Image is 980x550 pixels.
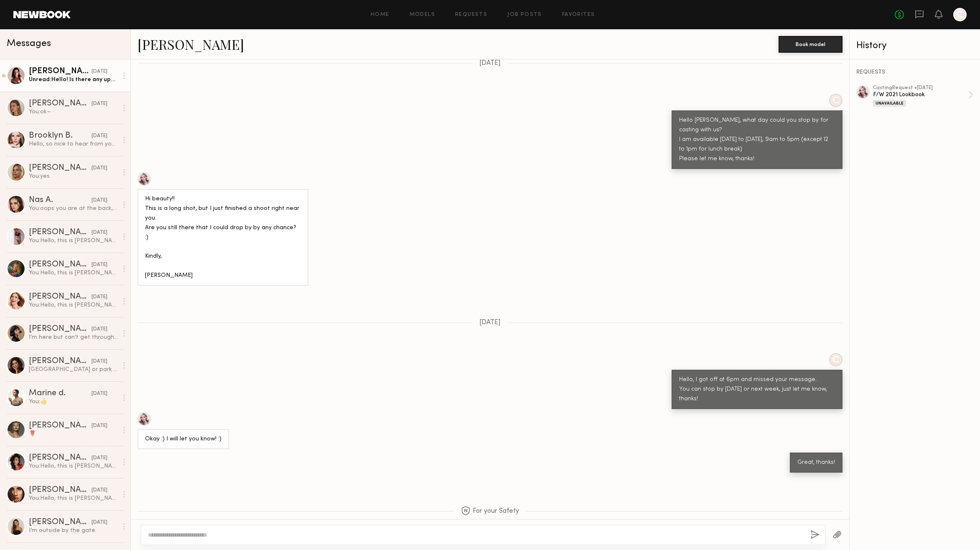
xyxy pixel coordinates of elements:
[873,85,973,107] a: castingRequest •[DATE]F/W 2021 LookbookUnavailable
[29,422,92,430] div: [PERSON_NAME]
[29,389,92,398] div: Marine d.
[29,486,92,494] div: [PERSON_NAME]
[797,458,835,468] div: Great, thanks!
[29,228,92,237] div: [PERSON_NAME]
[679,375,835,404] div: Hello, I got off at 6pm and missed your message. You can stop by [DATE] or next week, just let me...
[29,494,118,502] div: You: Hello, this is [PERSON_NAME] from Beulahstyle. I’d like to invite you for the casting for ou...
[92,68,107,76] div: [DATE]
[29,518,92,527] div: [PERSON_NAME]
[92,422,107,430] div: [DATE]
[461,506,519,517] span: For your Safety
[92,261,107,269] div: [DATE]
[779,36,843,53] button: Book model
[92,454,107,462] div: [DATE]
[507,12,542,18] a: Job Posts
[29,132,92,140] div: Brooklyn B.
[145,194,301,281] div: Hi beauty!! This is a long shot, but I just finished a shoot right near you. Are you still there ...
[953,8,967,21] a: C
[92,486,107,494] div: [DATE]
[29,462,118,470] div: You: Hello, this is [PERSON_NAME] from Beulahstyle. I’d like to invite you for the casting for ou...
[29,172,118,180] div: You: yes
[92,325,107,333] div: [DATE]
[29,205,118,212] div: You: oops you are at the back, wait there plz~
[29,237,118,245] div: You: Hello, this is [PERSON_NAME] from Beulahstyle. I’d like to invite you for the casting for ou...
[29,430,118,438] div: 🌹
[92,197,107,205] div: [DATE]
[29,293,92,301] div: [PERSON_NAME]
[92,358,107,366] div: [DATE]
[29,140,118,148] div: Hello, so nice to hear from you! I will actually be out of town for [DATE] - is there any way we ...
[873,85,968,91] div: casting Request • [DATE]
[29,398,118,406] div: You: 👍
[29,76,118,84] div: Unread: Hello! Is there any updates on our meeting?
[92,390,107,398] div: [DATE]
[410,12,435,18] a: Models
[92,164,107,172] div: [DATE]
[29,325,92,333] div: [PERSON_NAME]
[145,435,221,444] div: Okay :) I will let you know! :)
[29,100,92,108] div: [PERSON_NAME]
[29,454,92,462] div: [PERSON_NAME]
[29,527,118,535] div: I’m outside by the gate
[92,519,107,527] div: [DATE]
[562,12,595,18] a: Favorites
[92,229,107,237] div: [DATE]
[371,12,389,18] a: Home
[679,116,835,164] div: Hello [PERSON_NAME], what day could you stop by for casting with us? I am available [DATE] to [DA...
[856,41,973,51] div: History
[873,91,968,99] div: F/W 2021 Lookbook
[29,164,92,172] div: [PERSON_NAME]
[29,357,92,366] div: [PERSON_NAME]
[479,60,501,67] span: [DATE]
[92,100,107,108] div: [DATE]
[29,269,118,277] div: You: Hello, this is [PERSON_NAME] from Beulahstyle. I’d like to invite you for the casting for ou...
[29,333,118,341] div: I’m here but can’t get through the gate
[92,293,107,301] div: [DATE]
[29,67,92,76] div: [PERSON_NAME]
[29,196,92,205] div: Nas A.
[455,12,487,18] a: Requests
[7,39,51,49] span: Messages
[873,100,906,107] div: Unavailable
[29,261,92,269] div: [PERSON_NAME]
[856,69,973,75] div: REQUESTS
[137,35,244,53] a: [PERSON_NAME]
[29,301,118,309] div: You: Hello, this is [PERSON_NAME] from Beulahstyle. I’d like to invite you for the casting for ou...
[29,366,118,373] div: [GEOGRAPHIC_DATA] or park inside ? ☺️
[29,108,118,116] div: You: ok~
[779,40,843,47] a: Book model
[92,132,107,140] div: [DATE]
[479,319,501,326] span: [DATE]
[423,519,557,534] div: For your safety and protection, only communicate and pay directly within Newbook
